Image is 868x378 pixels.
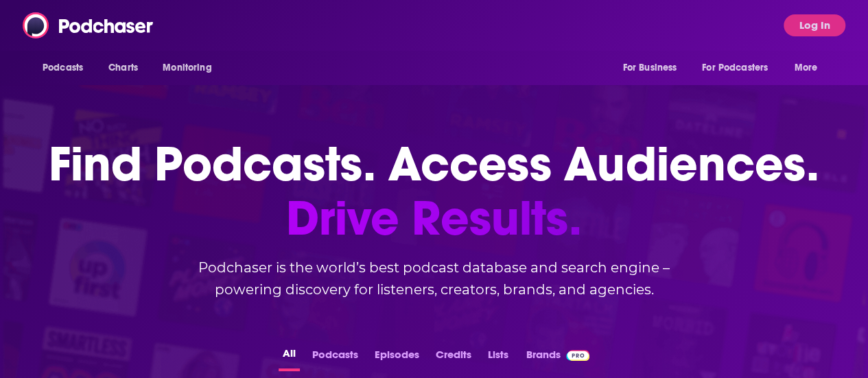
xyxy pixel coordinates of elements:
img: Podchaser Pro [566,350,590,361]
h1: Find Podcasts. Access Audiences. [49,137,819,246]
span: Monitoring [163,58,211,78]
button: open menu [613,55,694,81]
span: For Podcasters [702,58,768,78]
img: Podchaser - Follow, Share and Rate Podcasts [23,12,154,38]
button: open menu [693,55,788,81]
button: open menu [33,55,101,81]
span: More [795,58,818,78]
span: Charts [108,58,138,78]
span: Podcasts [43,58,83,78]
button: All [279,344,300,371]
span: Drive Results. [49,191,819,246]
a: BrandsPodchaser Pro [526,344,590,371]
button: Credits [432,344,476,371]
span: For Business [622,58,677,78]
button: Episodes [371,344,423,371]
button: open menu [153,55,229,81]
button: open menu [785,55,835,81]
button: Podcasts [308,344,362,371]
h2: Podchaser is the world’s best podcast database and search engine – powering discovery for listene... [160,257,709,300]
button: Log In [784,14,845,36]
button: Lists [484,344,513,371]
a: Charts [99,55,146,81]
